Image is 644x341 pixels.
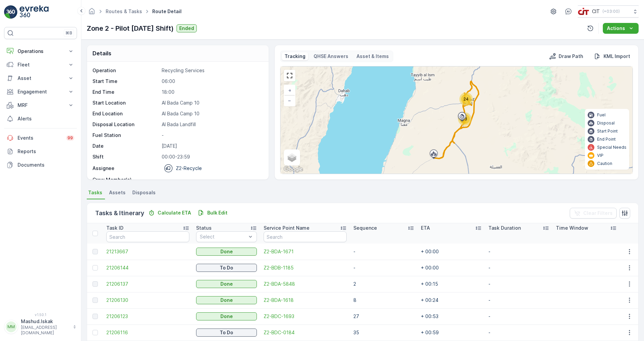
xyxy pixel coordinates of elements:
p: Done [220,313,233,320]
td: + 00:53 [418,308,485,324]
p: Reports [18,148,74,155]
button: Operations [4,45,77,58]
span: Route Detail [151,8,183,15]
span: 24 [463,96,468,102]
td: - [350,260,418,276]
a: 21206130 [106,297,189,304]
img: Google [282,165,304,174]
p: MRF [18,102,63,109]
td: + 00:00 [418,244,485,260]
button: To Do [196,329,257,337]
img: logo [4,5,18,19]
p: Special Needs [597,145,626,150]
p: Service Point Name [264,225,310,231]
p: Task ID [106,225,124,231]
a: Zoom Out [285,95,295,106]
p: Draw Path [559,53,583,60]
p: Start Point [597,129,618,134]
p: Al Bada Camp 10 [162,110,262,117]
p: 8 [353,297,414,304]
button: Bulk Edit [195,209,230,217]
p: Select [200,233,246,240]
p: Assignee [92,165,114,172]
p: Start Location [92,100,159,106]
p: 06:00 [162,78,262,85]
button: Ended [177,24,197,32]
p: Clear Filters [583,210,613,217]
a: Open this area in Google Maps (opens a new window) [282,165,304,174]
p: QHSE Answers [314,53,348,60]
p: Done [220,281,233,287]
p: Operation [92,67,159,74]
p: 35 [353,329,414,336]
div: 24 [459,92,473,106]
p: Zone 2 - Pilot [DATE] Shift) [87,23,174,33]
a: Documents [4,158,77,172]
a: Layers [285,150,299,165]
p: Operations [18,48,63,55]
div: Toggle Row Selected [92,314,98,319]
p: CIT [592,8,600,15]
button: MMMashud.Iskak[EMAIL_ADDRESS][DOMAIN_NAME] [4,318,77,336]
p: To Do [220,264,233,271]
a: 21206123 [106,313,189,320]
p: VIP [597,153,603,158]
button: Done [196,296,257,304]
p: Engagement [18,88,63,95]
a: Events99 [4,131,77,145]
button: Clear Filters [570,208,617,219]
a: 21206137 [106,281,189,287]
p: Alerts [18,115,74,122]
span: − [288,97,291,103]
div: Toggle Row Selected [92,249,98,254]
td: - [350,244,418,260]
a: Alerts [4,112,77,125]
p: Z2-Recycle [176,165,202,172]
p: Fleet [18,61,63,68]
p: Recycling Services [162,67,262,74]
p: Sequence [353,225,377,231]
p: 27 [353,313,414,320]
p: Bulk Edit [207,209,227,216]
td: + 00:15 [418,276,485,292]
span: 21213667 [106,248,189,255]
p: Done [220,248,233,255]
p: Asset [18,75,63,82]
p: Al Bada Landfill [162,121,262,128]
p: [DATE] [162,143,262,149]
button: Draw Path [546,52,586,60]
p: Tracking [285,53,305,60]
button: Done [196,280,257,288]
span: 21206116 [106,329,189,336]
p: Caution [597,161,612,166]
button: KML Import [591,52,633,60]
p: End Time [92,89,159,95]
span: Z2-BDA-5848 [264,281,347,287]
span: 21206144 [106,264,189,271]
a: View Fullscreen [285,70,295,81]
a: Z2-BDB-1185 [264,264,347,271]
button: Calculate ETA [145,209,194,217]
span: Assets [109,189,126,196]
p: 18:00 [162,89,262,95]
p: Task Duration [488,225,521,231]
p: ETA [421,225,430,231]
a: Homepage [88,10,96,16]
div: Toggle Row Selected [92,297,98,303]
p: End Point [597,137,616,142]
p: Asset & Items [356,53,389,60]
span: v 1.50.1 [4,313,77,317]
img: cit-logo_pOk6rL0.png [578,8,589,15]
span: Z2-BDA-1671 [264,248,347,255]
button: Done [196,248,257,256]
p: Tasks & Itinerary [95,208,144,218]
p: End Location [92,110,159,117]
p: Shift [92,153,159,160]
a: Z2-BDC-1693 [264,313,347,320]
p: Mashud.Iskak [21,318,70,325]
